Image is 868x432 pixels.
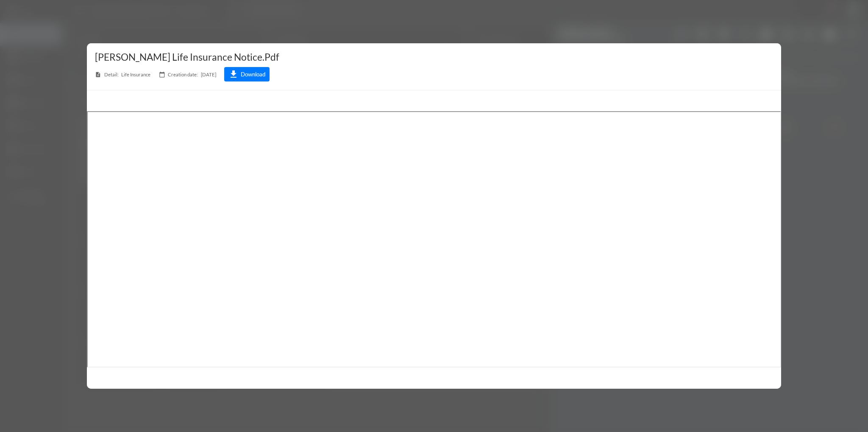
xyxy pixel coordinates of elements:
[159,71,165,78] i: calendar_today
[95,51,279,63] span: [PERSON_NAME] life insurance notice.pdf
[159,67,216,81] span: [DATE]
[95,71,101,78] i: description
[104,72,119,77] span: Detail:
[228,69,239,79] i: download
[224,67,270,81] button: downloadDownload
[168,72,198,77] span: Creation date:
[95,67,150,81] span: Life Insurance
